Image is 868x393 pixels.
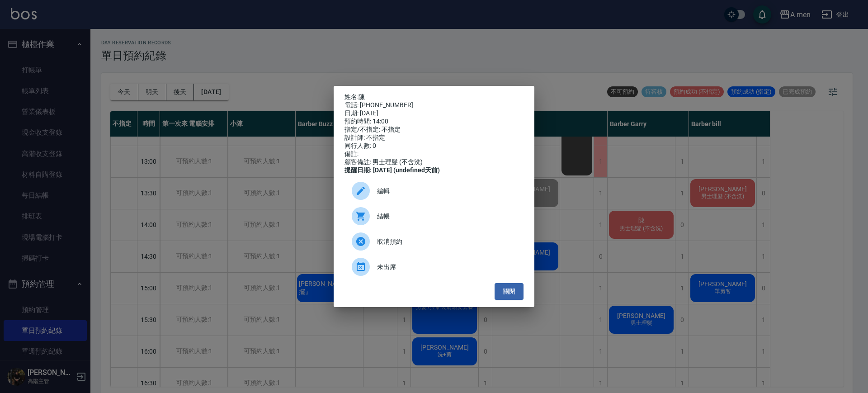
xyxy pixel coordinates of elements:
div: 日期: [DATE] [344,109,524,118]
span: 取消預約 [377,237,516,246]
div: 備註: [344,150,524,158]
div: 未出席 [344,254,524,279]
p: 姓名: [344,93,524,101]
a: 陳 [359,93,365,100]
span: 編輯 [377,186,516,196]
div: 提醒日期: [DATE] (undefined天前) [344,166,524,175]
span: 結帳 [377,212,516,221]
div: 編輯 [344,178,524,204]
div: 電話: [PHONE_NUMBER] [344,101,524,109]
div: 同行人數: 0 [344,142,524,150]
div: 取消預約 [344,229,524,254]
a: 結帳 [344,204,524,229]
span: 未出席 [377,262,516,272]
div: 預約時間: 14:00 [344,118,524,126]
div: 設計師: 不指定 [344,134,524,142]
div: 指定/不指定: 不指定 [344,126,524,134]
button: 關閉 [495,283,524,300]
div: 顧客備註: 男士理髮 (不含洗) [344,158,524,166]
